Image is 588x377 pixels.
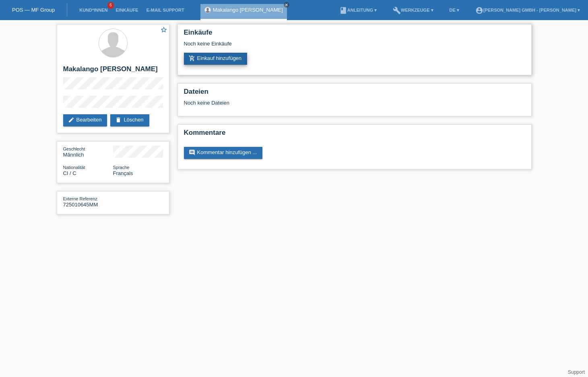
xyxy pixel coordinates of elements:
[75,8,111,12] a: Kund*innen
[110,114,149,126] a: deleteLöschen
[63,114,107,126] a: editBearbeiten
[184,88,525,100] h2: Dateien
[113,170,133,176] span: Français
[335,8,381,12] a: bookAnleitung ▾
[184,129,525,141] h2: Kommentare
[160,26,167,35] a: star_border
[189,55,195,62] i: add_shopping_cart
[213,7,283,13] a: Makalango [PERSON_NAME]
[63,146,85,151] span: Geschlecht
[189,149,195,156] i: comment
[339,6,347,14] i: book
[184,147,263,159] a: commentKommentar hinzufügen ...
[63,146,113,158] div: Männlich
[63,165,85,170] span: Nationalität
[160,26,167,33] i: star_border
[284,2,289,8] a: close
[107,2,114,9] span: 6
[113,165,130,170] span: Sprache
[63,170,76,176] span: Elfenbeinküste / C / 03.11.1997
[63,196,113,208] div: 725010645MM
[285,3,289,7] i: close
[568,369,585,375] a: Support
[446,8,463,12] a: DE ▾
[475,6,483,14] i: account_circle
[142,8,188,12] a: E-Mail Support
[184,41,525,53] div: Noch keine Einkäufe
[393,6,401,14] i: build
[63,196,98,201] span: Externe Referenz
[184,29,525,41] h2: Einkäufe
[63,65,163,77] h2: Makalango [PERSON_NAME]
[115,117,122,123] i: delete
[68,117,74,123] i: edit
[389,8,437,12] a: buildWerkzeuge ▾
[184,53,248,65] a: add_shopping_cartEinkauf hinzufügen
[12,7,55,13] a: POS — MF Group
[471,8,584,12] a: account_circle[PERSON_NAME] GmbH - [PERSON_NAME] ▾
[184,100,430,106] div: Noch keine Dateien
[111,8,142,12] a: Einkäufe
